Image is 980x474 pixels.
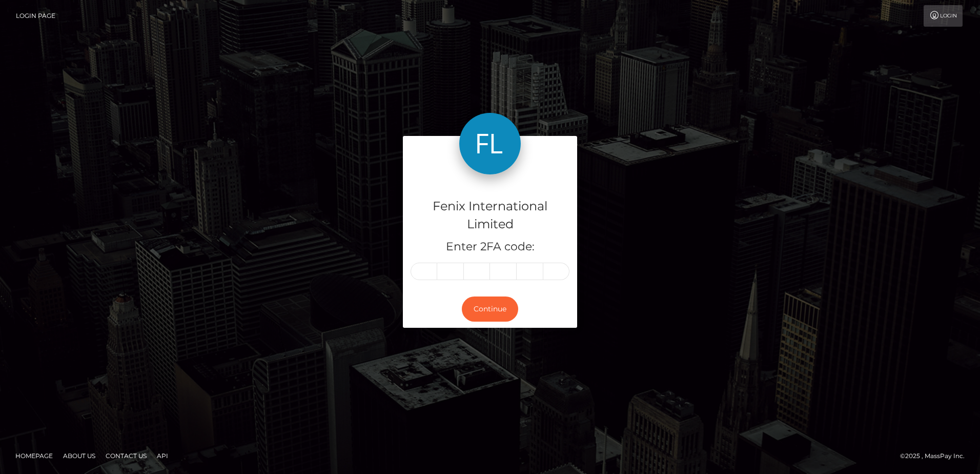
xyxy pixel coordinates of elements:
[59,448,99,464] a: About Us
[411,197,569,233] h4: Fenix International Limited
[459,113,521,174] img: Fenix International Limited
[16,5,55,27] a: Login Page
[11,448,57,464] a: Homepage
[924,5,963,27] a: Login
[153,448,172,464] a: API
[900,450,972,462] div: © 2025 , MassPay Inc.
[411,239,569,255] h5: Enter 2FA code:
[462,297,518,322] button: Continue
[101,448,151,464] a: Contact Us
